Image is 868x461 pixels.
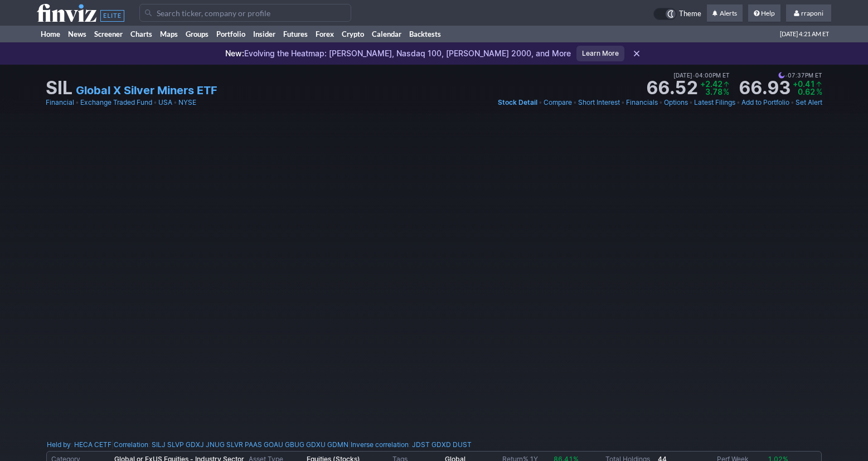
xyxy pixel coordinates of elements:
[182,26,212,42] a: Groups
[351,440,409,449] a: Inverse correlation
[75,97,79,108] span: •
[576,46,624,61] a: Learn More
[739,79,791,97] strong: 66.93
[225,48,244,58] span: New:
[700,79,722,89] span: +2.42
[225,48,571,59] p: Evolving the Heatmap: [PERSON_NAME], Nasdaq 100, [PERSON_NAME] 2000, and More
[226,439,243,450] a: SLVR
[741,97,789,108] a: Add to Portfolio
[152,439,166,450] a: SILJ
[90,26,127,42] a: Screener
[46,97,74,108] a: Financial
[544,97,572,108] a: Compare
[498,98,537,106] span: Stock Detail
[153,97,157,108] span: •
[111,439,348,450] div: | :
[653,8,701,20] a: Theme
[748,4,780,22] a: Help
[793,79,815,89] span: +0.41
[338,26,368,42] a: Crypto
[689,97,693,108] span: •
[453,439,472,450] a: DUST
[786,4,831,22] a: rraponi
[94,439,111,450] a: CETF
[80,97,152,108] a: Exchange Traded Fund
[114,440,148,449] a: Correlation
[498,97,537,108] a: Stock Detail
[412,439,430,450] a: JDST
[673,70,730,80] span: [DATE] 04:00PM ET
[186,439,204,450] a: GDXJ
[796,97,822,108] a: Set Alert
[664,97,688,108] a: Options
[245,439,262,450] a: PAAS
[368,26,405,42] a: Calendar
[348,439,472,450] div: | :
[279,26,312,42] a: Futures
[816,87,822,96] span: %
[178,97,196,108] a: NYSE
[801,9,823,17] span: rraponi
[539,97,542,108] span: •
[692,70,695,80] span: •
[74,439,93,450] a: HECA
[621,97,625,108] span: •
[626,97,658,108] a: Financials
[679,8,701,20] span: Theme
[659,97,663,108] span: •
[76,83,217,98] a: Global X Silver Miners ETF
[46,79,72,97] h1: SIL
[736,97,740,108] span: •
[158,97,172,108] a: USA
[705,87,722,96] span: 3.78
[37,26,64,42] a: Home
[167,439,184,450] a: SLVP
[206,439,225,450] a: JNUG
[173,97,177,108] span: •
[264,439,283,450] a: GOAU
[47,440,71,449] a: Held by
[646,79,698,97] strong: 66.52
[139,4,351,22] input: Search
[694,97,735,108] a: Latest Filings
[249,26,279,42] a: Insider
[694,98,735,106] span: Latest Filings
[285,439,304,450] a: GBUG
[798,87,815,96] span: 0.62
[405,26,445,42] a: Backtests
[212,26,249,42] a: Portfolio
[156,26,182,42] a: Maps
[127,26,156,42] a: Charts
[306,439,326,450] a: GDXU
[431,439,451,450] a: GDXD
[64,26,90,42] a: News
[707,4,743,22] a: Alerts
[723,87,729,96] span: %
[791,97,794,108] span: •
[578,97,620,108] a: Short Interest
[47,439,111,450] div: :
[778,70,822,80] span: 07:37PM ET
[312,26,338,42] a: Forex
[573,97,577,108] span: •
[327,439,348,450] a: GDMN
[780,26,829,42] span: [DATE] 4:21 AM ET
[785,70,788,80] span: •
